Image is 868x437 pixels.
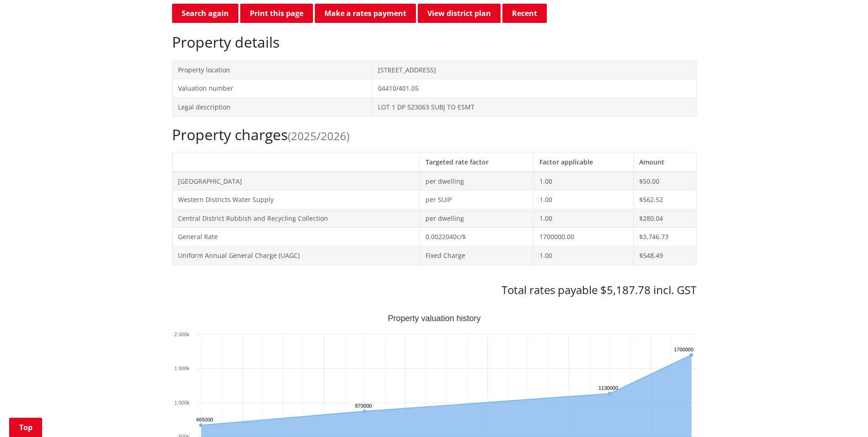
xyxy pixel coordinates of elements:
[420,228,534,246] td: 0.0022040c/$
[608,392,611,395] path: Sunday, Jun 30, 12:00, 1,130,000. Capital Value.
[174,332,189,337] text: 2 000k
[689,353,693,357] path: Monday, Jun 30, 12:00, 1,700,000. Capital Value.
[172,79,372,98] td: Valuation number
[172,284,696,297] h3: Total rates payable $5,187.78 incl. GST
[196,417,213,422] text: 665000
[534,246,634,265] td: 1.00
[315,4,416,23] a: Make a rates payment
[172,98,372,116] td: Legal description
[172,4,238,23] a: Search again
[420,153,534,171] th: Targeted rate factor
[372,98,696,116] td: LOT 1 DP 523063 SUBJ TO ESMT
[634,153,696,171] th: Amount
[172,126,696,143] h2: Property charges
[172,209,420,228] td: Central District Rubbish and Recycling Collection
[674,347,694,352] text: 1700000
[420,172,534,191] td: per dwelling
[288,128,350,143] span: (2025/2026)
[534,191,634,209] td: 1.00
[634,209,696,228] td: $280.04
[355,403,372,409] text: 870000
[199,423,203,427] path: Sunday, Jun 30, 12:00, 665,000. Capital Value.
[534,228,634,246] td: 1700000.00
[534,172,634,191] td: 1.00
[420,246,534,265] td: Fixed Charge
[420,191,534,209] td: per SUIP
[418,4,501,23] a: View district plan
[502,4,547,23] button: Recent
[634,172,696,191] td: $50.00
[598,385,618,391] text: 1130000
[420,209,534,228] td: per dwelling
[534,153,634,171] th: Factor applicable
[174,366,189,371] text: 1 500k
[240,4,313,23] button: Print this page
[172,60,372,79] td: Property location
[534,209,634,228] td: 1.00
[634,228,696,246] td: $3,746.73
[172,33,696,51] h2: Property details
[372,60,696,79] td: [STREET_ADDRESS]
[634,191,696,209] td: $562.52
[634,246,696,265] td: $548.49
[172,228,420,246] td: General Rate
[372,79,696,98] td: 04410/401.05
[172,172,420,191] td: [GEOGRAPHIC_DATA]
[388,314,480,323] text: Property valuation history
[9,418,42,437] a: Top
[172,246,420,265] td: Uniform Annual General Charge (UAGC)
[363,410,367,413] path: Wednesday, Jun 30, 12:00, 870,000. Capital Value.
[174,400,189,405] text: 1 000k
[172,191,420,209] td: Western Districts Water Supply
